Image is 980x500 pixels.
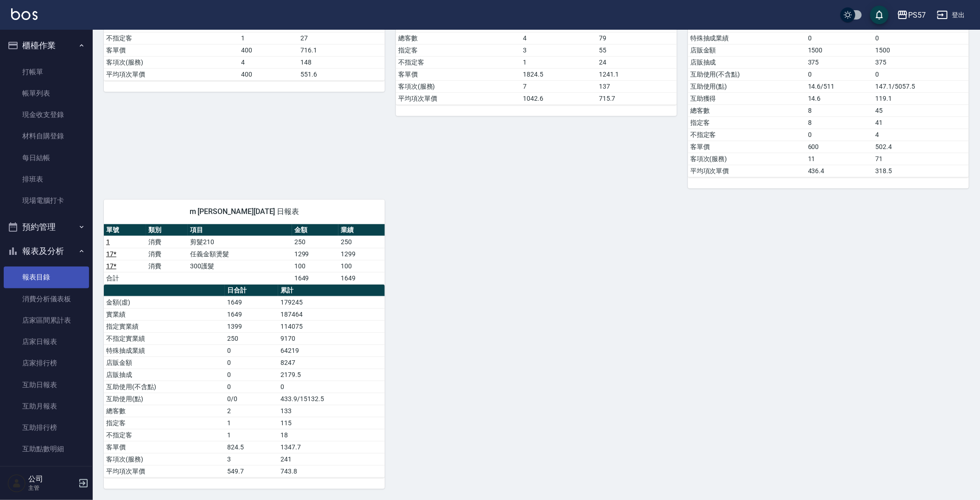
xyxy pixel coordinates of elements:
td: 消費 [146,260,188,272]
td: 27 [298,32,385,44]
a: 消費分析儀表板 [4,288,89,310]
th: 類別 [146,224,188,236]
td: 客項次(服務) [688,153,806,165]
td: 實業績 [104,308,225,320]
th: 項目 [188,224,292,236]
th: 業績 [338,224,385,236]
td: 1824.5 [521,68,597,80]
img: Logo [11,8,38,20]
td: 14.6/511 [806,80,873,92]
a: 店家日報表 [4,331,89,352]
td: 1399 [225,320,278,332]
td: 平均項次單價 [688,165,806,177]
a: 互助日報表 [4,374,89,396]
td: 3 [225,453,278,465]
td: 55 [597,44,677,56]
td: 115 [278,417,385,429]
td: 不指定客 [396,56,521,68]
button: save [870,6,889,24]
td: 1 [225,429,278,441]
td: 14.6 [806,92,873,104]
td: 平均項次單價 [396,92,521,104]
td: 1 [521,56,597,68]
td: 總客數 [688,104,806,117]
td: 0 [225,344,278,357]
td: 1500 [806,44,873,56]
a: 材料自購登錄 [4,125,89,147]
td: 不指定客 [104,32,239,44]
td: 店販金額 [688,44,806,56]
a: 1 [106,238,110,246]
td: 148 [298,56,385,68]
td: 特殊抽成業績 [104,344,225,357]
td: 客項次(服務) [396,80,521,92]
td: 互助使用(不含點) [104,381,225,393]
td: 8 [806,117,873,129]
td: 100 [338,260,385,272]
button: 櫃檯作業 [4,33,89,58]
td: 433.9/15132.5 [278,393,385,405]
td: 1347.7 [278,441,385,453]
td: 互助使用(點) [688,80,806,92]
td: 不指定實業績 [104,332,225,344]
td: 0 [225,357,278,369]
td: 502.4 [873,141,969,153]
a: 現場電腦打卡 [4,190,89,211]
td: 1649 [225,296,278,308]
td: 0 [873,32,969,44]
td: 1 [239,32,298,44]
p: 主管 [28,484,76,492]
td: 客單價 [396,68,521,80]
td: 0 [225,369,278,381]
td: 79 [597,32,677,44]
td: 824.5 [225,441,278,453]
td: 指定客 [396,44,521,56]
td: 100 [292,260,338,272]
td: 1649 [338,272,385,284]
td: 114075 [278,320,385,332]
td: 250 [338,236,385,248]
td: 客單價 [688,141,806,153]
td: 187464 [278,308,385,320]
img: Person [7,474,26,493]
a: 互助排行榜 [4,417,89,438]
a: 店家排行榜 [4,352,89,374]
td: 250 [292,236,338,248]
td: 743.8 [278,465,385,477]
td: 1649 [225,308,278,320]
span: m [PERSON_NAME][DATE] 日報表 [115,207,374,216]
a: 排班表 [4,169,89,190]
td: 消費 [146,236,188,248]
td: 特殊抽成業績 [688,32,806,44]
td: 金額(虛) [104,296,225,308]
td: 客項次(服務) [104,453,225,465]
td: 318.5 [873,165,969,177]
td: 24 [597,56,677,68]
td: 3 [521,44,597,56]
td: 400 [239,44,298,56]
a: 報表目錄 [4,266,89,288]
td: 0 [225,381,278,393]
h5: 公司 [28,474,76,484]
td: 平均項次單價 [104,68,239,80]
td: 0/0 [225,393,278,405]
td: 375 [873,56,969,68]
a: 互助點數明細 [4,438,89,460]
td: 179245 [278,296,385,308]
td: 合計 [104,272,146,284]
td: 剪髮210 [188,236,292,248]
td: 4 [239,56,298,68]
a: 打帳單 [4,61,89,83]
button: 預約管理 [4,215,89,239]
td: 7 [521,80,597,92]
button: 報表及分析 [4,239,89,263]
td: 715.7 [597,92,677,104]
td: 71 [873,153,969,165]
td: 137 [597,80,677,92]
a: 現金收支登錄 [4,104,89,125]
td: 375 [806,56,873,68]
td: 716.1 [298,44,385,56]
td: 4 [873,129,969,141]
a: 帳單列表 [4,83,89,104]
td: 總客數 [104,405,225,417]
